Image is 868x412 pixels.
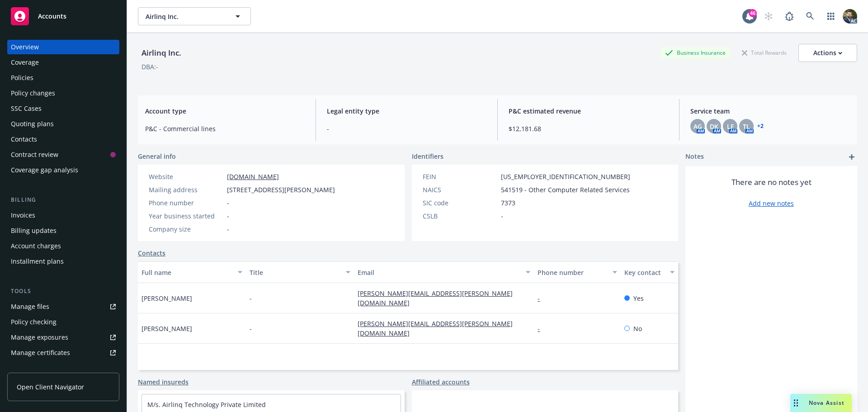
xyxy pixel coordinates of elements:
[11,86,55,100] div: Policy changes
[7,287,119,296] div: Tools
[423,185,497,194] div: NAICS
[11,163,78,177] div: Coverage gap analysis
[246,261,354,283] button: Title
[138,152,176,161] span: General info
[501,211,503,221] span: -
[790,394,852,412] button: Nova Assist
[423,198,497,208] div: SIC code
[227,198,229,208] span: -
[11,299,49,314] div: Manage files
[250,324,252,333] span: -
[801,7,819,25] a: Search
[149,185,223,194] div: Mailing address
[11,315,57,329] div: Policy checking
[7,101,119,116] a: SSC Cases
[7,40,119,54] a: Overview
[412,152,443,161] span: Identifiers
[809,399,844,407] span: Nova Assist
[423,211,497,221] div: CSLB
[501,172,630,181] span: [US_EMPLOYER_IDENTIFICATION_NUMBER]
[11,346,70,360] div: Manage certificates
[749,199,794,208] a: Add new notes
[7,299,119,314] a: Manage files
[11,55,39,70] div: Coverage
[138,7,251,25] button: Airlinq Inc.
[759,7,778,25] a: Start snowing
[813,44,842,62] div: Actions
[11,361,57,375] div: Manage claims
[7,163,119,177] a: Coverage gap analysis
[509,106,668,116] span: P&C estimated revenue
[7,86,119,100] a: Policy changes
[358,268,520,277] div: Email
[621,261,678,283] button: Key contact
[358,289,513,307] a: [PERSON_NAME][EMAIL_ADDRESS][PERSON_NAME][DOMAIN_NAME]
[138,261,246,283] button: Full name
[227,224,229,234] span: -
[822,7,840,25] a: Switch app
[149,172,223,181] div: Website
[11,147,58,162] div: Contract review
[146,12,224,21] span: Airlinq Inc.
[693,122,702,131] span: AG
[7,223,119,238] a: Billing updates
[142,324,192,333] span: [PERSON_NAME]
[790,394,802,412] div: Drag to move
[11,71,33,85] div: Policies
[780,7,798,25] a: Report a Bug
[7,117,119,131] a: Quoting plans
[138,47,185,59] div: Airlinq Inc.
[423,172,497,181] div: FEIN
[145,124,305,133] span: P&C - Commercial lines
[142,294,192,303] span: [PERSON_NAME]
[11,40,39,54] div: Overview
[11,239,61,253] div: Account charges
[11,208,35,223] div: Invoices
[38,13,66,20] span: Accounts
[149,224,223,234] div: Company size
[7,239,119,253] a: Account charges
[710,122,718,131] span: DK
[7,330,119,345] a: Manage exposures
[690,106,850,116] span: Service team
[147,400,266,409] a: M/s. Airlinq Technology Private Limited
[846,152,857,162] a: add
[7,254,119,269] a: Installment plans
[624,268,665,277] div: Key contact
[145,106,305,116] span: Account type
[250,268,340,277] div: Title
[11,117,54,131] div: Quoting plans
[7,4,119,29] a: Accounts
[7,147,119,162] a: Contract review
[743,122,750,131] span: TL
[227,172,279,181] a: [DOMAIN_NAME]
[17,382,84,392] span: Open Client Navigator
[7,208,119,223] a: Invoices
[749,9,757,17] div: 46
[7,71,119,85] a: Policies
[7,132,119,147] a: Contacts
[509,124,668,133] span: $12,181.68
[142,62,158,71] div: DBA: -
[501,185,630,194] span: 541519 - Other Computer Related Services
[7,346,119,360] a: Manage certificates
[538,294,547,303] a: -
[7,361,119,375] a: Manage claims
[138,248,165,258] a: Contacts
[727,122,734,131] span: LF
[11,330,68,345] div: Manage exposures
[250,294,252,303] span: -
[731,177,811,188] span: There are no notes yet
[660,47,730,58] div: Business Insurance
[354,261,534,283] button: Email
[538,324,547,333] a: -
[798,44,857,62] button: Actions
[633,324,642,333] span: No
[149,211,223,221] div: Year business started
[633,294,644,303] span: Yes
[227,185,335,194] span: [STREET_ADDRESS][PERSON_NAME]
[843,9,857,24] img: photo
[7,315,119,329] a: Policy checking
[501,198,515,208] span: 7373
